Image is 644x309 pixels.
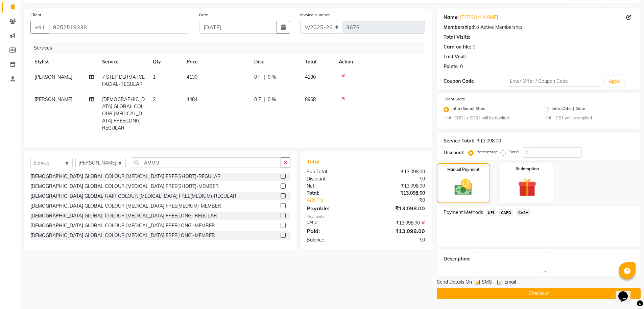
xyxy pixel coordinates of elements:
[254,74,261,81] span: 0 F
[449,177,478,197] img: _cash.svg
[30,183,219,190] div: [DEMOGRAPHIC_DATA] GLOBAL COLOUR [MEDICAL_DATA] FREE(SHORT)-MEMBER
[444,255,471,263] div: Description:
[30,21,49,34] button: +91
[473,43,475,51] div: 0
[302,197,376,204] a: Add Tip
[444,115,534,121] small: Hint : CGST + SGST will be applied
[476,149,498,155] label: Percentage
[102,74,145,87] span: 7 STEP DERMA ICE FACIAL-REGULAR
[131,157,281,168] input: Search or Scan
[30,212,217,219] div: [DEMOGRAPHIC_DATA] GLOBAL COLOUR [MEDICAL_DATA] FREE(LONG)-REGULAR
[302,236,366,244] div: Balance :
[460,14,498,21] a: [PERSON_NAME]
[302,227,366,235] div: Paid:
[499,209,513,216] span: CARD
[302,190,366,197] div: Total:
[477,137,501,144] div: ₹13,098.00
[468,53,470,60] div: -
[302,182,366,190] div: Net:
[512,176,542,199] img: _gift.svg
[153,74,156,80] span: 1
[153,96,156,102] span: 2
[30,193,236,200] div: [DEMOGRAPHIC_DATA] GLOBAL HAIR COLOUR [MEDICAL_DATA] FREE(MEDIUM)-REGULAR
[482,278,492,287] span: SMS
[307,214,425,219] div: Payments
[366,236,430,244] div: ₹0
[444,137,474,144] div: Service Total:
[34,96,72,102] span: [PERSON_NAME]
[444,24,473,31] div: Membership:
[30,173,221,180] div: [DEMOGRAPHIC_DATA] GLOBAL COLOUR [MEDICAL_DATA] FREE(SHORT)-REGULAR
[187,74,197,80] span: 4130
[452,105,485,114] label: Intra (Same) State
[31,42,430,54] div: Services
[552,105,585,114] label: Inter (Other) State
[444,149,464,156] div: Discount:
[302,168,366,175] div: Sub Total:
[268,74,276,81] span: 0 %
[444,78,507,85] div: Coupon Code
[366,227,430,235] div: ₹13,098.00
[187,96,197,102] span: 4484
[254,96,261,103] span: 0 F
[437,278,472,287] span: Send Details On
[302,175,366,182] div: Discount:
[305,74,316,80] span: 4130
[30,202,221,210] div: [DEMOGRAPHIC_DATA] GLOBAL COLOUR [MEDICAL_DATA] FREE(MEDIUM)-MEMBER
[444,34,470,41] div: Total Visits:
[30,222,215,229] div: [DEMOGRAPHIC_DATA] GLOBAL COLOUR [MEDICAL_DATA] FREE(LONG)-MEMBER
[460,63,463,70] div: 0
[30,12,41,18] label: Client
[544,115,634,121] small: Hint : IGST will be applied
[377,197,430,204] div: ₹0
[183,54,250,70] th: Price
[264,96,265,103] span: |
[102,96,145,131] span: [DEMOGRAPHIC_DATA] GLOBAL COLOUR [MEDICAL_DATA] FREE(LONG)-REGULAR
[264,74,265,81] span: |
[250,54,301,70] th: Disc
[366,175,430,182] div: ₹0
[444,53,466,60] div: Last Visit:
[300,12,330,18] label: Invoice Number
[149,54,183,70] th: Qty
[305,96,316,102] span: 8968
[504,278,516,287] span: Email
[49,21,189,34] input: Search by Name/Mobile/Email/Code
[516,166,539,172] label: Redemption
[444,14,459,21] div: Name:
[437,288,641,299] button: Checkout
[444,63,459,70] div: Points:
[516,209,530,216] span: CASH
[616,282,637,302] iframe: chat widget
[605,76,624,86] button: Apply
[98,54,149,70] th: Service
[30,232,215,239] div: [DEMOGRAPHIC_DATA] GLOBAL COLOUR [MEDICAL_DATA] FREE(LONG)-MEMBER
[366,190,430,197] div: ₹13,098.00
[507,76,602,86] input: Enter Offer / Coupon Code
[444,96,465,102] label: Client State
[444,24,634,31] div: No Active Membership
[366,182,430,190] div: ₹13,098.00
[302,219,366,227] div: CARD
[268,96,276,103] span: 0 %
[199,12,208,18] label: Date
[34,74,72,80] span: [PERSON_NAME]
[301,54,335,70] th: Total
[302,204,366,212] div: Payable:
[366,219,430,227] div: ₹13,098.00
[444,209,483,216] span: Payment Methods
[307,158,322,165] span: Total
[366,168,430,175] div: ₹13,098.00
[447,167,480,173] label: Manual Payment
[444,43,471,51] div: Card on file:
[366,204,430,212] div: ₹13,098.00
[335,54,425,70] th: Action
[30,54,98,70] th: Stylist
[486,209,496,216] span: UPI
[508,149,519,155] label: Fixed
